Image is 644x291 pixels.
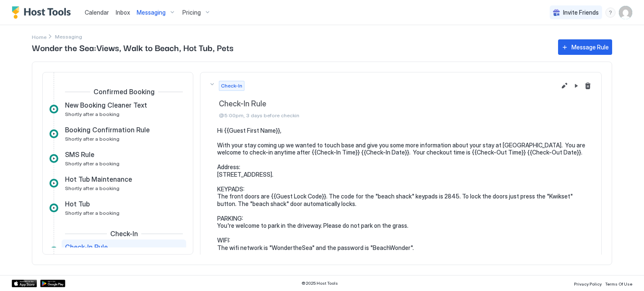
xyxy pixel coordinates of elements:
div: User profile [619,6,632,19]
button: Pause Message Rule [571,81,581,91]
span: Calendar [85,9,109,16]
span: Privacy Policy [574,281,602,286]
span: Shortly after a booking [65,160,119,167]
span: SMS Rule [65,150,94,159]
div: Breadcrumb [32,32,47,41]
span: Wonder the Sea:Views, Walk to Beach, Hot Tub, Pets [32,41,550,54]
span: Check-In Rule [219,99,556,109]
span: Breadcrumb [55,33,82,40]
span: Shortly after a booking [65,136,119,142]
button: Check-InCheck-In Rule@5:00pm, 3 days before checkinEdit message rulePause Message RuleDelete mess... [200,72,601,127]
span: Shortly after a booking [65,185,119,191]
button: Delete message rule [583,81,593,91]
a: Host Tools Logo [12,6,75,19]
span: Pricing [182,9,201,16]
a: Privacy Policy [574,279,602,288]
span: Messaging [137,9,166,16]
span: Booking Confirmation Rule [65,126,150,134]
a: Inbox [116,8,130,17]
span: Shortly after a booking [65,111,119,117]
span: Invite Friends [563,9,599,16]
span: Hot Tub [65,200,90,208]
div: Message Rule [571,43,609,52]
span: Home [32,34,47,40]
span: Confirmed Booking [93,88,155,96]
span: Check-In [221,82,242,90]
a: Google Play Store [40,280,65,287]
button: Edit message rule [559,81,569,91]
span: @5:00pm, 3 days before checkin [219,112,556,118]
span: Hot Tub Maintenance [65,175,132,183]
span: Check-In Rule [65,243,108,251]
section: Check-InCheck-In Rule@5:00pm, 3 days before checkinEdit message rulePause Message RuleDelete mess... [200,127,601,289]
a: Calendar [85,8,109,17]
a: Terms Of Use [605,279,632,288]
div: menu [605,8,615,18]
button: Message Rule [558,39,612,55]
span: Inbox [116,9,130,16]
pre: Hi {{Guest First Name}}, With your stay coming up we wanted to touch base and give you some more ... [217,127,593,281]
a: Home [32,32,47,41]
span: Shortly after a booking [65,210,119,216]
a: App Store [12,280,37,287]
span: Terms Of Use [605,281,632,286]
span: New Booking Cleaner Text [65,101,147,109]
iframe: Intercom live chat [8,263,29,283]
span: © 2025 Host Tools [301,281,338,286]
span: Check-In [110,229,138,238]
